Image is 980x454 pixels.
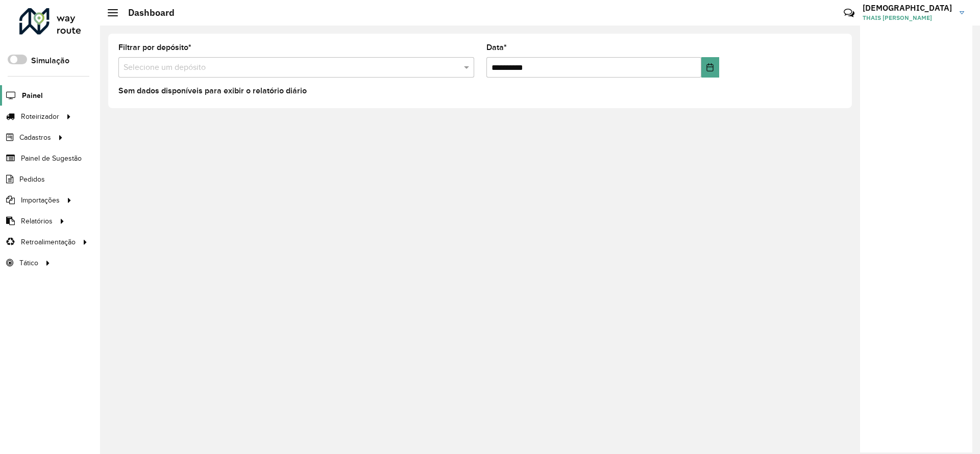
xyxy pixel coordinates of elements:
span: Cadastros [19,132,51,143]
span: Importações [21,195,60,206]
label: Sem dados disponíveis para exibir o relatório diário [118,85,307,97]
label: Data [486,41,507,54]
span: Painel [22,90,43,101]
span: Painel de Sugestão [21,153,82,164]
span: THAIS [PERSON_NAME] [863,13,952,22]
h2: Dashboard [118,7,175,18]
span: Roteirizador [21,111,59,122]
span: Retroalimentação [21,237,76,247]
span: Tático [19,258,38,268]
h3: [DEMOGRAPHIC_DATA] [863,3,952,13]
label: Simulação [31,55,69,67]
label: Filtrar por depósito [118,41,191,54]
a: Contato Rápido [838,2,860,24]
button: Choose Date [701,57,719,78]
span: Relatórios [21,216,53,226]
span: Pedidos [19,174,45,185]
